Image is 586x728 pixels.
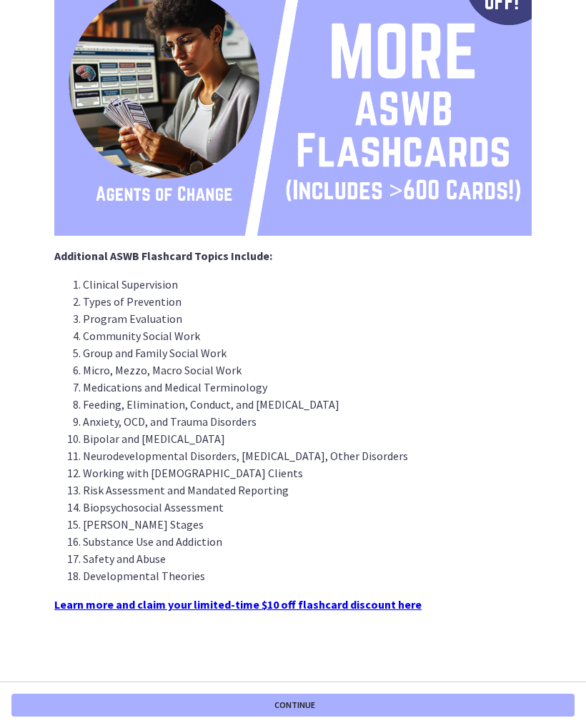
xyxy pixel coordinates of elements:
[83,396,532,413] li: Feeding, Elimination, Conduct, and [MEDICAL_DATA]
[83,430,532,447] li: Bipolar and [MEDICAL_DATA]
[83,327,532,344] li: Community Social Work
[83,482,532,499] li: Risk Assessment and Mandated Reporting
[83,550,532,567] li: Safety and Abuse
[83,464,532,482] li: Working with [DEMOGRAPHIC_DATA] Clients
[83,499,532,516] li: Biopsychosocial Assessment
[83,379,532,396] li: Medications and Medical Terminology
[83,567,532,584] li: Developmental Theories
[83,447,532,464] li: Neurodevelopmental Disorders, [MEDICAL_DATA], Other Disorders
[11,694,575,717] button: Continue
[83,293,532,310] li: Types of Prevention
[54,597,422,612] a: Learn more and claim your limited-time $10 off flashcard discount here
[83,516,532,533] li: [PERSON_NAME] Stages
[83,344,532,361] li: Group and Family Social Work
[83,413,532,430] li: Anxiety, OCD, and Trauma Disorders
[83,533,532,550] li: Substance Use and Addiction
[274,699,315,711] span: Continue
[83,361,532,379] li: Micro, Mezzo, Macro Social Work
[83,310,532,327] li: Program Evaluation
[54,249,272,263] strong: Additional ASWB Flashcard Topics Include:
[83,276,532,293] li: Clinical Supervision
